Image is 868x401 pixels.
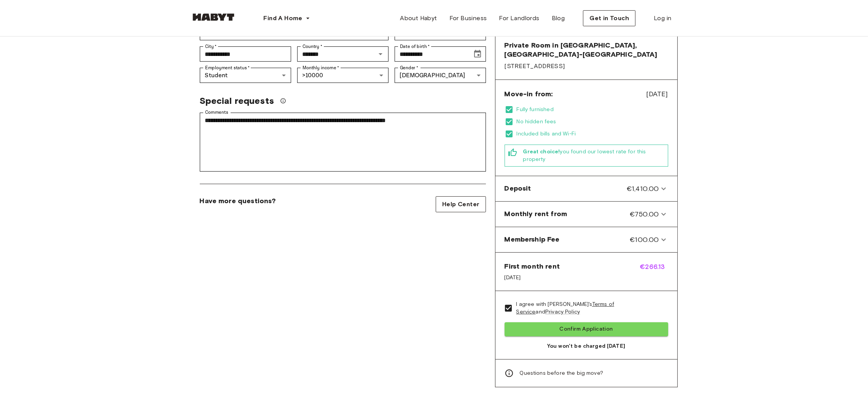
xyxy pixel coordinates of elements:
span: Fully furnished [517,106,668,113]
div: Comments [200,113,486,172]
span: Have more questions? [200,196,276,205]
span: [STREET_ADDRESS] [505,62,668,70]
label: City [205,43,217,50]
span: €100.00 [630,235,659,245]
label: Comments [205,109,228,116]
button: Confirm Application [505,322,668,336]
img: Habyt [191,13,236,21]
span: Move-in from: [505,89,553,99]
label: Monthly income [303,64,339,71]
span: €1,410.00 [627,184,659,194]
span: €750.00 [630,209,659,219]
div: Membership Fee€100.00 [499,230,674,249]
div: Student [200,68,291,83]
span: Monthly rent from [505,209,567,219]
a: About Habyt [394,11,443,26]
span: [DATE] [647,89,668,99]
span: [DATE] [505,274,560,282]
span: Special requests [200,95,274,107]
div: >10000 [297,68,389,83]
a: For Landlords [493,11,545,26]
span: Deposit [505,184,531,194]
div: Deposit€1,410.00 [499,179,674,198]
span: First month rent [505,262,560,271]
label: Employment status [205,64,250,71]
a: Help Center [436,196,486,212]
span: Private Room in [GEOGRAPHIC_DATA], [GEOGRAPHIC_DATA]-[GEOGRAPHIC_DATA] [505,41,668,59]
b: Great choice! [523,148,560,155]
a: For Business [443,11,493,26]
span: For Business [449,14,487,23]
div: Monthly rent from€750.00 [499,205,674,224]
span: Help Center [442,200,479,209]
label: Country [303,43,322,50]
button: Get in Touch [583,10,635,26]
div: [DEMOGRAPHIC_DATA] [395,68,486,83]
span: €266.13 [640,262,668,282]
span: Questions before the big move? [520,369,604,377]
span: About Habyt [400,14,437,23]
span: For Landlords [499,14,539,23]
button: Open [375,49,386,59]
a: Log in [648,11,677,26]
span: You won't be charged [DATE] [505,342,668,350]
svg: We'll do our best to accommodate your request, but please note we can't guarantee it will be poss... [280,98,286,104]
span: No hidden fees [517,118,668,126]
span: Log in [654,14,671,23]
span: you found our lowest rate for this property [523,148,665,163]
span: Find A Home [264,14,303,23]
label: Gender [400,64,418,71]
span: Membership Fee [505,235,560,245]
span: Blog [552,14,565,23]
span: Get in Touch [589,14,629,23]
button: Find A Home [258,11,316,26]
a: Blog [546,11,571,26]
label: Date of birth [400,43,430,50]
span: Included bills and Wi-Fi [517,130,668,138]
div: City [200,46,291,62]
span: I agree with [PERSON_NAME]'s and [516,301,662,316]
button: Choose date, selected date is Apr 2, 2006 [470,46,485,62]
a: Privacy Policy [545,309,580,315]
